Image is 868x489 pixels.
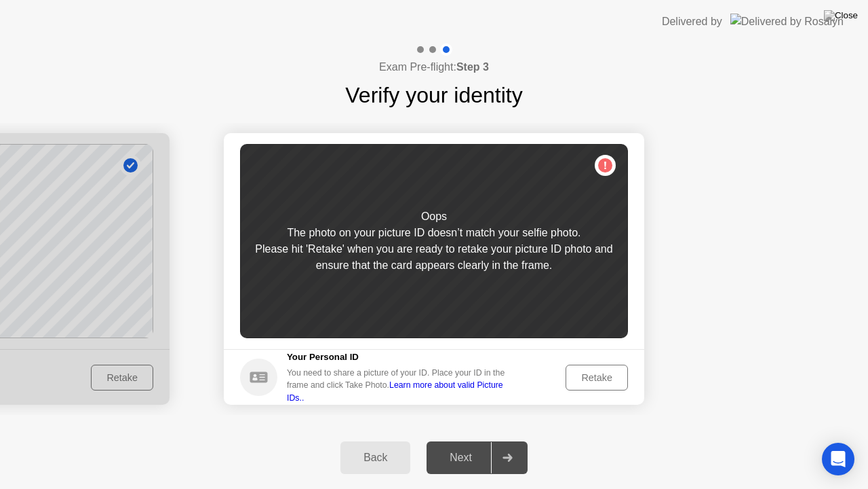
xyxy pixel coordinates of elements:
[344,452,406,464] div: Back
[427,441,528,474] button: Next
[730,14,844,29] img: Delivered by Rosalyn
[345,79,522,111] h1: Verify your identity
[662,14,722,30] div: Delivered by
[566,365,628,391] button: Retake
[287,350,515,364] h5: Your Personal ID
[431,452,491,464] div: Next
[822,443,854,475] div: Open Intercom Messenger
[570,372,623,383] div: Retake
[340,441,410,474] button: Back
[240,241,628,274] div: Please hit 'Retake' when you are ready to retake your picture ID photo and ensure that the card a...
[287,367,515,404] div: You need to share a picture of your ID. Place your ID in the frame and click Take Photo.
[421,209,447,225] div: Oops
[456,61,489,73] b: Step 3
[287,225,580,241] div: The photo on your picture ID doesn’t match your selfie photo.
[379,59,489,75] h4: Exam Pre-flight:
[287,380,503,402] a: Learn more about valid Picture IDs..
[824,10,858,21] img: Close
